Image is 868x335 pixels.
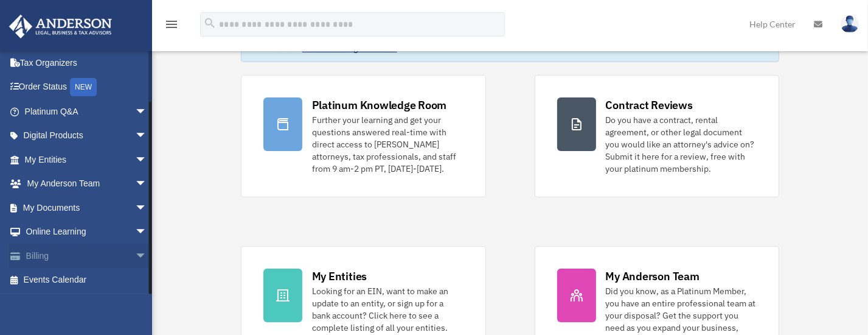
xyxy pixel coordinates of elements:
[9,75,165,100] a: Order StatusNEW
[9,220,165,244] a: Online Learningarrow_drop_down
[135,147,159,172] span: arrow_drop_down
[312,285,464,334] div: Looking for an EIN, want to make an update to an entity, or sign up for a bank account? Click her...
[164,21,179,32] a: menu
[9,268,165,292] a: Events Calendar
[606,269,700,284] div: My Anderson Team
[535,75,780,197] a: Contract Reviews Do you have a contract, rental agreement, or other legal document you would like...
[135,244,159,269] span: arrow_drop_down
[606,97,693,113] div: Contract Reviews
[203,16,217,30] i: search
[164,17,179,32] i: menu
[312,269,367,284] div: My Entities
[135,172,159,197] span: arrow_drop_down
[9,51,165,75] a: Tax Organizers
[841,15,859,33] img: User Pic
[9,124,165,148] a: Digital Productsarrow_drop_down
[9,99,165,124] a: Platinum Q&Aarrow_drop_down
[70,78,97,96] div: NEW
[606,114,757,175] div: Do you have a contract, rental agreement, or other legal document you would like an attorney's ad...
[302,43,397,54] a: Click Here to get started!
[9,147,165,172] a: My Entitiesarrow_drop_down
[5,15,116,38] img: Anderson Advisors Platinum Portal
[135,196,159,220] span: arrow_drop_down
[312,97,447,113] div: Platinum Knowledge Room
[9,244,165,268] a: Billingarrow_drop_down
[312,114,464,175] div: Further your learning and get your questions answered real-time with direct access to [PERSON_NAM...
[135,99,159,124] span: arrow_drop_down
[9,172,165,196] a: My Anderson Teamarrow_drop_down
[9,196,165,220] a: My Documentsarrow_drop_down
[135,220,159,245] span: arrow_drop_down
[135,124,159,149] span: arrow_drop_down
[241,75,486,197] a: Platinum Knowledge Room Further your learning and get your questions answered real-time with dire...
